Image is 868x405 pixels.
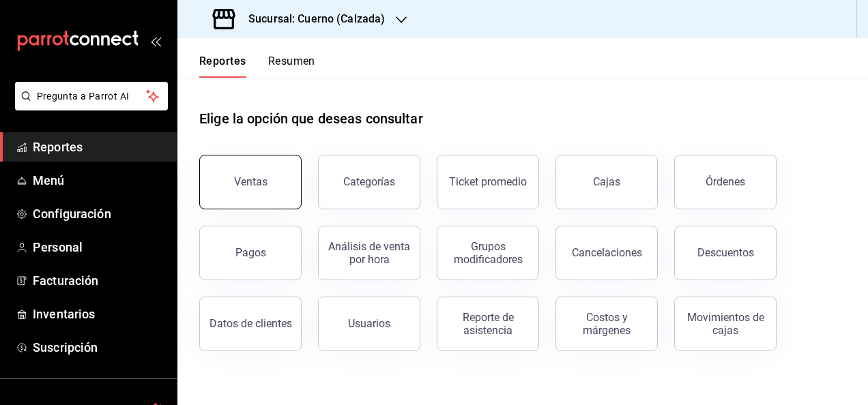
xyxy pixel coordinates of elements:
div: Costos y márgenes [564,311,649,337]
div: Categorías [343,175,395,188]
div: Ticket promedio [449,175,527,188]
button: Pregunta a Parrot AI [15,82,168,110]
span: Configuración [33,205,166,223]
div: navigation tabs [199,55,315,78]
button: Reporte de asistencia [437,297,539,351]
h3: Sucursal: Cuerno (Calzada) [237,11,385,27]
div: Descuentos [697,246,754,259]
div: Grupos modificadores [446,240,530,266]
button: Análisis de venta por hora [318,226,420,280]
div: Pagos [235,246,266,259]
button: Datos de clientes [199,297,302,351]
button: Cancelaciones [555,226,658,280]
div: Análisis de venta por hora [327,240,411,266]
h1: Elige la opción que deseas consultar [199,108,423,129]
button: Cajas [555,155,658,209]
button: Costos y márgenes [555,297,658,351]
span: Menú [33,171,166,190]
button: Reportes [199,55,246,78]
span: Inventarios [33,305,166,323]
button: open_drawer_menu [150,35,161,46]
button: Usuarios [318,297,420,351]
div: Reporte de asistencia [446,311,530,337]
span: Pregunta a Parrot AI [37,89,147,104]
button: Pagos [199,226,302,280]
div: Cancelaciones [572,246,642,259]
button: Grupos modificadores [437,226,539,280]
button: Ticket promedio [437,155,539,209]
button: Ventas [199,155,302,209]
button: Descuentos [674,226,777,280]
button: Categorías [318,155,420,209]
span: Personal [33,238,166,256]
div: Usuarios [348,317,390,330]
button: Órdenes [674,155,777,209]
span: Facturación [33,271,166,290]
button: Movimientos de cajas [674,297,777,351]
span: Suscripción [33,338,166,357]
div: Ventas [234,175,267,188]
div: Órdenes [706,175,745,188]
button: Resumen [268,55,315,78]
div: Cajas [593,175,620,188]
a: Pregunta a Parrot AI [10,99,168,113]
span: Reportes [33,138,166,156]
div: Movimientos de cajas [683,311,768,337]
div: Datos de clientes [209,317,292,330]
